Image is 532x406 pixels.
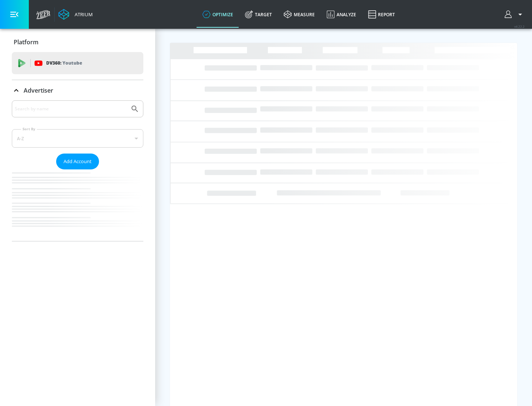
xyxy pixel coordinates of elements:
[15,104,127,114] input: Search by name
[12,129,143,148] div: A-Z
[56,154,99,169] button: Add Account
[64,157,92,166] span: Add Account
[197,1,239,28] a: optimize
[12,169,143,241] nav: list of Advertiser
[62,59,82,67] p: Youtube
[278,1,321,28] a: measure
[72,11,93,18] div: Atrium
[21,127,37,131] label: Sort By
[58,9,93,20] a: Atrium
[239,1,278,28] a: Target
[14,38,38,46] p: Platform
[514,24,525,28] span: v 4.22.2
[46,59,82,67] p: DV360:
[12,100,143,241] div: Advertiser
[24,86,53,94] p: Advertiser
[12,80,143,101] div: Advertiser
[12,52,143,74] div: DV360: Youtube
[321,1,362,28] a: Analyze
[362,1,401,28] a: Report
[12,32,143,52] div: Platform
